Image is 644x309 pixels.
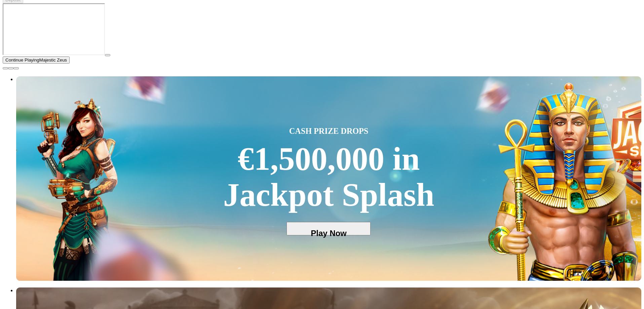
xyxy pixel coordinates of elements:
button: Play Now [287,222,371,235]
button: play icon [105,54,110,56]
button: fullscreen icon [13,67,19,69]
button: Continue PlayingMajestic Zeus [3,56,70,64]
span: Majestic Zeus [39,57,67,63]
iframe: Majestic Zeus [3,3,105,55]
button: close icon [3,67,8,69]
span: CASH PRIZE DROPS [289,125,369,137]
span: Continue Playing [5,57,39,63]
span: Play Now [297,229,360,238]
button: chevron-down icon [8,67,13,69]
div: €1,500,000 in Jackpot Splash [223,141,434,213]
